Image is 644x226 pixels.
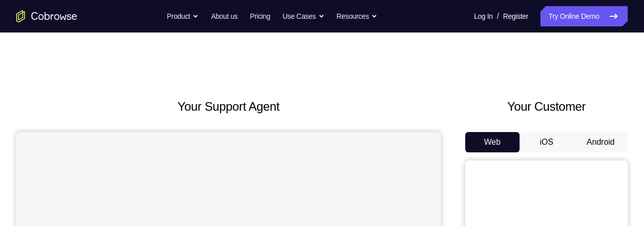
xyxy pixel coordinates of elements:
a: Go to the home page [16,10,77,22]
span: / [497,10,499,22]
button: Resources [337,6,378,26]
button: Use Cases [282,6,324,26]
a: Pricing [250,6,270,26]
button: Product [167,6,199,26]
a: Log In [474,6,493,26]
a: About us [211,6,237,26]
h2: Your Customer [465,98,628,116]
h2: Your Support Agent [16,98,441,116]
button: Android [573,132,628,152]
button: Web [465,132,520,152]
button: iOS [520,132,574,152]
a: Try Online Demo [540,6,628,26]
a: Register [503,6,528,26]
